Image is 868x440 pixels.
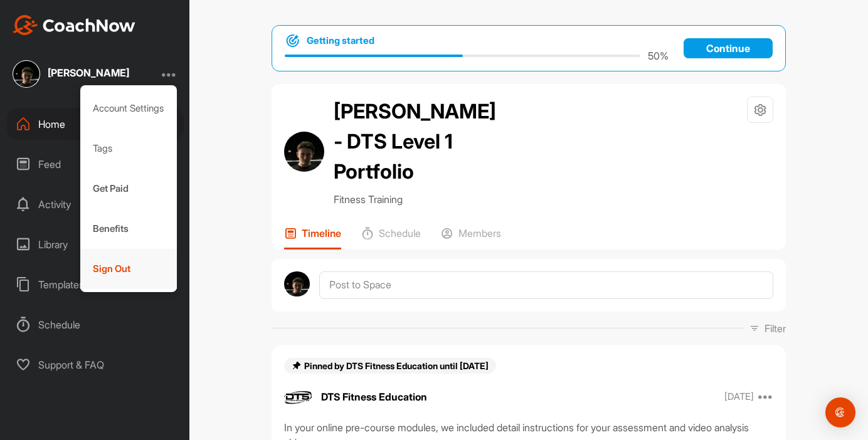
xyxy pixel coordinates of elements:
div: [PERSON_NAME] [48,68,129,78]
p: Members [458,227,501,239]
div: Tags [80,128,177,169]
div: Account Settings [80,88,177,128]
div: Open Intercom Messenger [825,397,855,427]
p: DTS Fitness Education [321,389,427,404]
div: Home [7,108,184,140]
div: Templates [7,269,184,300]
p: Timeline [302,227,341,239]
p: Schedule [379,227,421,239]
p: Fitness Training [334,192,503,207]
span: Pinned by DTS Fitness Education until [DATE] [304,360,489,371]
h2: [PERSON_NAME] - DTS Level 1 Portfolio [334,97,503,187]
p: [DATE] [724,390,754,403]
img: avatar [284,383,312,411]
a: Continue [684,38,773,58]
img: avatar [284,132,324,172]
p: Filter [765,321,786,336]
img: bullseye [285,33,300,48]
div: Schedule [7,309,184,340]
div: Feed [7,149,184,180]
div: Get Paid [80,169,177,209]
div: Sign Out [80,249,177,289]
div: Support & FAQ [7,349,184,380]
img: avatar [284,271,310,297]
img: pin [292,360,302,370]
h1: Getting started [307,34,374,48]
div: Library [7,229,184,260]
img: CoachNow [13,15,135,35]
div: Activity [7,189,184,220]
img: square_a378a4b03f52f4637679e777dfb85d79.jpg [13,60,40,88]
div: Benefits [80,209,177,249]
p: 50 % [648,48,669,63]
